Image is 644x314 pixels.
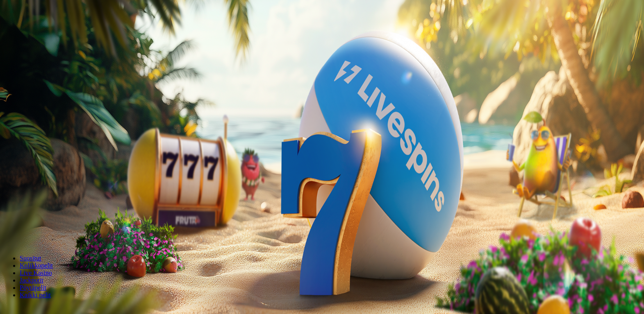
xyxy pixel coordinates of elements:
[3,241,641,299] nav: Lobby
[20,269,52,276] a: Live Kasino
[20,291,51,298] a: Kaikki pelit
[3,241,641,314] header: Lobby
[20,277,43,284] a: Jackpotit
[20,284,46,291] a: Pöytäpelit
[20,255,41,262] a: Suositut
[20,262,53,269] a: Kolikkopelit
